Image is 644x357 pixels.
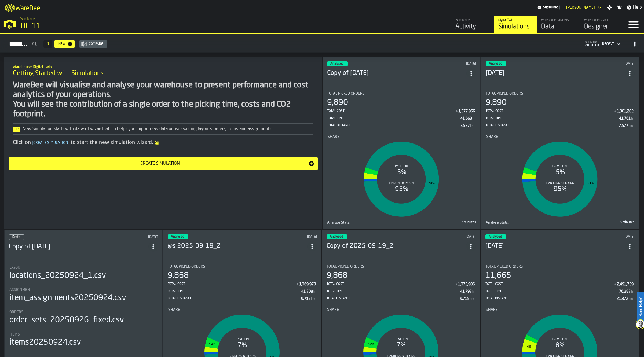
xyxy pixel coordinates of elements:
[327,220,350,225] span: Analyse Stats:
[486,135,634,219] div: stat-Share
[9,288,32,292] span: Assignment
[13,139,313,146] div: Click on to start the new simulation wizard.
[486,116,619,120] div: Total Time
[327,264,364,269] span: Total Picked Orders
[486,135,634,139] div: Title
[327,282,455,286] div: Total Cost
[481,57,639,229] div: ItemListCard-DashboardItemContainer
[168,271,189,281] div: 9,868
[327,91,476,96] div: Title
[9,310,158,314] div: Title
[56,42,67,46] div: New
[600,41,621,47] div: DropdownMenuValue-4
[20,21,165,31] div: DC 11
[460,289,472,294] div: Stat Value
[489,62,502,65] span: Analysed
[330,235,343,238] span: Analysed
[301,289,313,294] div: Stat Value
[168,242,307,251] div: @s 2025-09-19_2
[41,40,54,48] div: ButtonLoadMore-Load More-Prev-First-Last
[13,64,313,69] h2: Sub Title
[489,235,502,238] span: Analysed
[580,16,623,33] a: link-to-/wh/i/2e91095d-d0fa-471d-87cf-b9f7f81665fc/designer
[168,264,317,269] div: Title
[327,297,460,300] div: Total Distance
[486,87,635,225] section: card-SimulationDashboardCard-analyzed
[327,220,401,225] div: Title
[328,135,339,139] span: Share
[617,109,634,113] div: Stat Value
[299,282,316,286] div: Stat Value
[605,5,614,10] label: button-toggle-Settings
[12,160,308,167] div: Create Simulation
[87,42,105,46] div: Compare
[403,220,476,224] div: 7 minutes
[614,110,616,113] span: €
[458,109,475,113] div: Stat Value
[486,109,614,113] div: Total Cost
[629,297,633,301] span: km
[168,234,188,239] div: status-3 2
[543,6,558,9] span: Subscribed
[32,141,33,145] span: [
[328,135,475,219] div: stat-Share
[536,5,560,10] div: Menu Subscription
[311,297,315,301] span: km
[9,242,148,251] h3: Copy of [DATE]
[566,5,595,10] div: DropdownMenuValue-Kim Jonsson
[327,98,348,108] div: 9,890
[9,234,24,240] div: status-0 2
[486,69,625,78] div: 2025-09-26
[584,18,618,22] div: Warehouse Layout
[327,109,455,113] div: Total Cost
[79,40,107,48] button: button-Compare
[485,271,511,281] div: 11,665
[460,124,470,128] div: Stat Value
[92,235,158,239] div: Updated: 9/26/2025, 12:40:42 PM Created: 9/26/2025, 12:39:53 PM
[460,297,469,301] div: Stat Value
[585,41,599,44] span: updated:
[638,292,643,322] label: Need Help?
[327,69,466,78] div: Copy of 2025-09-26
[9,332,158,347] div: stat-Items
[31,141,71,145] span: Create Simulation
[473,117,474,121] span: h
[571,62,635,66] div: Updated: 9/26/2025, 2:57:20 PM Created: 9/26/2025, 10:29:25 AM
[455,23,489,31] div: Activity
[168,264,205,269] span: Total Picked Orders
[327,271,347,281] div: 9,868
[619,116,631,121] div: Stat Value
[485,234,506,239] div: status-3 2
[327,220,476,225] div: stat-Analyse Stats:
[486,98,507,108] div: 9,890
[486,69,625,78] h3: [DATE]
[68,141,69,145] span: ]
[486,308,634,312] div: Title
[168,264,317,302] div: stat-Total Picked Orders
[494,16,537,33] a: link-to-/wh/i/2e91095d-d0fa-471d-87cf-b9f7f81665fc/simulations
[537,16,580,33] a: link-to-/wh/i/2e91095d-d0fa-471d-87cf-b9f7f81665fc/data
[327,264,476,302] div: stat-Total Picked Orders
[498,18,532,22] div: Digital Twin
[486,220,559,225] div: Title
[617,282,634,286] div: Stat Value
[623,16,644,33] label: button-toggle-Menu
[485,264,635,269] div: Title
[633,4,642,11] span: Help
[327,124,460,127] div: Total Distance
[327,69,466,78] h3: Copy of [DATE]
[327,308,475,312] div: Title
[498,23,532,31] div: Simulations
[327,242,466,251] div: Copy of 2025-09-19_2
[486,91,635,129] div: stat-Total Picked Orders
[470,297,474,301] span: km
[327,61,348,66] div: status-3 2
[584,23,618,31] div: Designer
[47,42,49,46] span: 9
[631,290,633,294] span: h
[624,4,644,11] label: button-toggle-Help
[486,135,498,139] span: Share
[168,289,301,293] div: Total Time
